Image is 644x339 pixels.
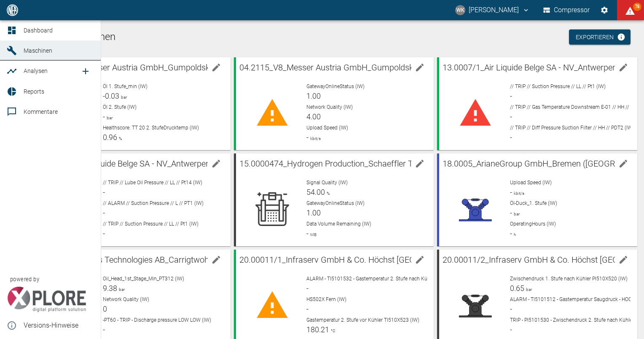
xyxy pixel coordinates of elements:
[103,180,202,186] span: // TRIP // Lube Oil Pressure // LL // Pt14 (IW)
[7,287,86,312] img: Xplore Logo
[30,57,231,150] a: 02.2294_V7_Messer Austria GmbH_Gumpoldskirchen (AT)edit machineÖl 1. Stufe_min (IW)-0.03barÖl 2. ...
[306,284,309,293] span: -
[510,200,557,206] span: Öl-Duck_1. Stufe (IW)
[615,59,632,76] button: edit machine
[512,232,516,237] span: h
[306,112,321,121] span: 4.00
[510,83,606,89] span: // TRIP // Suction Pressure // LL // Pt1 (IW)
[510,284,524,293] span: 0.65
[309,136,321,141] span: kbit/s
[510,91,512,100] span: -
[208,59,225,76] button: edit machine
[24,67,48,74] span: Analysen
[103,125,199,131] span: Healthscore: TT 20 2. StufeDrucktemp (IW)
[306,325,329,334] span: 180.21
[306,83,365,89] span: GatewayOnlineStatus (IW)
[411,155,428,172] button: edit machine
[36,62,250,73] span: 02.2294_V7_Messer Austria GmbH_Gumpoldskirchen (AT)
[597,3,612,18] button: Einstellungen
[569,30,631,45] a: Exportieren
[510,325,512,334] span: -
[117,136,122,141] span: %
[309,232,317,237] span: MB
[77,63,94,80] a: new /analyses/list/0
[306,180,348,186] span: Signal Quality (IW)
[117,287,125,292] span: bar
[306,125,348,131] span: Upload Speed (IW)
[30,30,637,44] h1: Aktuelle Maschinen
[325,191,330,196] span: %
[454,3,531,18] button: willy.kamnang@neuman-esser.com
[24,88,44,95] span: Reports
[329,328,335,333] span: °C
[24,108,58,115] span: Kommentare
[103,229,105,238] span: -
[208,251,225,268] button: edit machine
[524,287,532,292] span: bar
[306,276,464,282] span: ALARM - TI5101532 - Gastemperatur 2. Stufe nach Kühler - HOCH (IW)
[103,133,117,142] span: 0.96
[510,304,512,313] span: -
[103,208,105,217] span: -
[615,155,632,172] button: edit machine
[10,275,39,283] span: powered by
[615,251,632,268] button: edit machine
[306,229,309,238] span: -
[306,296,346,302] span: HS502X Fern (IW)
[24,47,52,54] span: Maschinen
[103,296,149,302] span: Network Quality (IW)
[36,159,309,169] span: 13.0007/2_Air Liquide Belge SA - NV_Antwerpen-[GEOGRAPHIC_DATA] (BE)
[234,57,434,150] a: 04.2115_V8_Messer Austria GmbH_Gumpoldskirchen (AT)edit machineGatewayOnlineStatus (IW)1.00Networ...
[455,5,465,15] div: WK
[103,112,105,121] span: -
[234,153,434,246] a: 15.0000474_Hydrogen Production_Schaeffler Technologies AG & [DOMAIN_NAME]_Schweinfurth ([GEOGRAPH...
[510,133,512,142] span: -
[103,91,119,100] span: -0.03
[103,284,117,293] span: 9.38
[306,200,365,206] span: GatewayOnlineStatus (IW)
[437,153,637,246] a: 18.0005_ArianeGroup GmbH_Bremen ([GEOGRAPHIC_DATA])_xMobileedit machineUpload Speed (IW)-kbit/sÖl...
[512,191,524,196] span: kbit/s
[306,317,419,323] span: Gastemperatur 2. Stufe vor Kühler TI510X523 (IW)
[510,188,512,196] span: -
[306,221,371,227] span: Data Volume Remaining (IW)
[633,3,641,11] span: 78
[36,255,248,265] span: 20.00006_Quintus Technologies AB_Carrigtwohill Cork (IE)
[103,325,105,334] span: -
[411,251,428,268] button: edit machine
[510,208,512,217] span: -
[306,91,321,100] span: 1.00
[30,153,231,246] a: 13.0007/2_Air Liquide Belge SA - NV_Antwerpen-[GEOGRAPHIC_DATA] (BE)edit machine// TRIP // Lube O...
[542,3,592,18] button: Compressor
[510,112,512,121] span: -
[306,208,321,217] span: 1.00
[306,133,309,142] span: -
[512,212,520,216] span: bar
[103,200,204,206] span: // ALARM // Suction Pressure // L // PT1 (IW)
[306,104,353,110] span: Network Quality (IW)
[510,221,556,227] span: OperatingHours (IW)
[103,83,148,89] span: Öl 1. Stufe_min (IW)
[103,304,107,313] span: 0
[239,62,453,73] span: 04.2115_V8_Messer Austria GmbH_Gumpoldskirchen (AT)
[6,4,19,16] img: logo
[617,33,625,41] svg: Jetzt mit HF Export
[103,276,184,282] span: Oil_Head_1st_Stage_Min_PT312 (IW)
[306,304,309,313] span: -
[24,320,94,331] span: Versions-Hinweise
[510,125,634,131] span: // TRIP // Diff Pressure Suction Filter // HH // PDT2 (IW)
[510,180,552,186] span: Upload Speed (IW)
[510,276,628,282] span: Zwischendruck 1. Stufe nach Kühler PI510X520 (IW)
[239,255,554,265] span: 20.00011/1_Infraserv GmbH & Co. Höchst [GEOGRAPHIC_DATA] (DE)_002-2000011/1
[306,188,325,196] span: 54.00
[510,229,512,238] span: -
[103,221,199,227] span: // TRIP // Suction Pressure // LL // Pt1 (IW)
[24,27,53,34] span: Dashboard
[103,188,105,196] span: -
[119,95,127,100] span: bar
[103,104,137,110] span: Öl 2. Stufe (IW)
[208,155,225,172] button: edit machine
[87,48,94,54] a: new /machines
[103,317,211,323] span: -PT60 - TRIP - Discharge pressure LOW LOW (IW)
[437,57,637,150] a: 13.0007/1_Air Liquide Belge SA - NV_Antwerpen-[GEOGRAPHIC_DATA] (BE)edit machine// TRIP // Suctio...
